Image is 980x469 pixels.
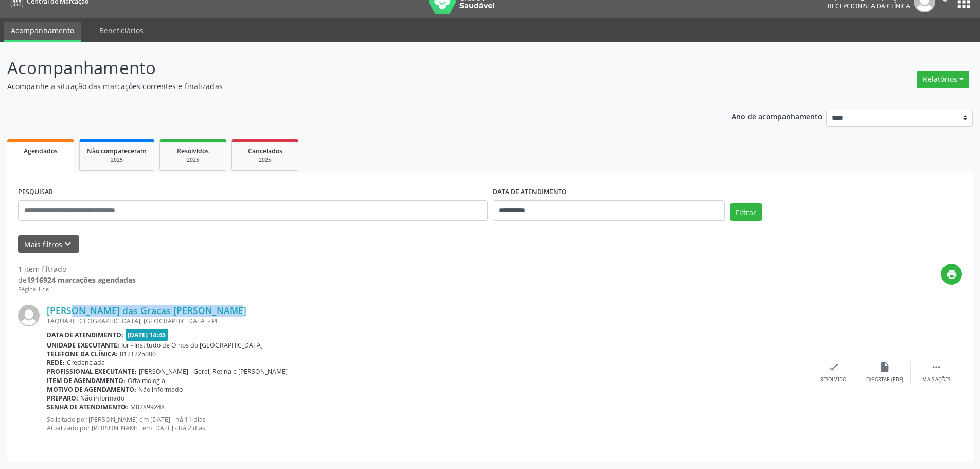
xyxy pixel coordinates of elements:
span: 8121225000 [120,350,156,358]
b: Item de agendamento: [47,376,126,385]
a: [PERSON_NAME] das Gracas [PERSON_NAME] [47,305,246,316]
span: M02899248 [130,403,165,411]
div: 2025 [167,156,219,164]
b: Motivo de agendamento: [47,385,136,394]
p: Acompanhamento [7,55,683,81]
div: Mais ações [922,376,950,384]
span: Recepcionista da clínica [828,2,910,10]
b: Rede: [47,358,65,367]
p: Acompanhe a situação das marcações correntes e finalizadas [7,81,683,92]
b: Telefone da clínica: [47,350,118,358]
i: print [946,269,957,280]
button: print [941,264,962,285]
div: Página 1 de 1 [18,285,136,294]
p: Ano de acompanhamento [732,110,823,123]
label: DATA DE ATENDIMENTO [493,184,567,200]
span: Cancelados [248,147,282,155]
div: 1 item filtrado [18,264,136,274]
span: Agendados [24,147,58,155]
span: [DATE] 14:45 [126,329,169,341]
button: Mais filtroskeyboard_arrow_down [18,235,79,253]
label: PESQUISAR [18,184,53,200]
b: Unidade executante: [47,341,119,350]
i:  [931,361,942,373]
span: Não informado [138,385,183,394]
button: Relatórios [917,71,969,88]
b: Preparo: [47,394,78,403]
div: Exportar (PDF) [866,376,903,384]
div: Resolvido [820,376,846,384]
div: 2025 [87,156,147,164]
div: 2025 [239,156,291,164]
span: [PERSON_NAME] - Geral, Retina e [PERSON_NAME] [139,367,288,376]
span: Não informado [80,394,124,403]
strong: 1916924 marcações agendadas [27,275,136,285]
div: de [18,274,136,285]
b: Profissional executante: [47,367,137,376]
img: img [18,305,40,326]
span: Oftalmologia [128,376,165,385]
a: Acompanhamento [4,22,81,42]
span: Credenciada [67,358,105,367]
span: Ior - Institudo de Olhos do [GEOGRAPHIC_DATA] [121,341,263,350]
b: Data de atendimento: [47,331,123,339]
span: Não compareceram [87,147,147,155]
i: check [828,361,839,373]
button: Filtrar [730,203,762,221]
span: Resolvidos [177,147,209,155]
div: TAQUARI, [GEOGRAPHIC_DATA], [GEOGRAPHIC_DATA] - PE [47,317,808,325]
a: Beneficiários [92,22,151,40]
b: Senha de atendimento: [47,403,128,411]
p: Solicitado por [PERSON_NAME] em [DATE] - há 11 dias Atualizado por [PERSON_NAME] em [DATE] - há 2... [47,415,808,432]
i: keyboard_arrow_down [62,238,74,250]
i: insert_drive_file [879,361,890,373]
